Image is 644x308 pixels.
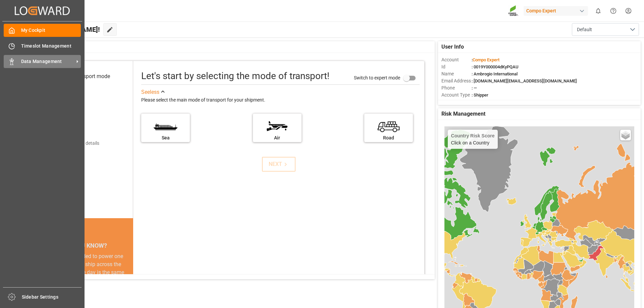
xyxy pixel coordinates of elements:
[441,91,472,99] span: Account Type
[22,294,82,301] span: Sidebar Settings
[441,110,485,118] span: Risk Management
[606,3,621,18] button: Help Center
[524,6,588,16] div: Compo Expert
[441,70,472,77] span: Name
[141,96,420,104] div: Please select the main mode of transport for your shipment.
[354,75,400,80] span: Switch to expert mode
[141,88,159,96] div: See less
[472,71,518,76] span: : Ambrogio International
[44,252,125,301] div: The energy needed to power one large container ship across the ocean in a single day is the same ...
[524,4,591,17] button: Compo Expert
[620,130,631,140] a: Layers
[262,157,296,172] button: NEXT
[4,39,81,52] a: Timeslot Management
[508,5,519,17] img: Screenshot%202023-09-29%20at%2010.02.21.png_1712312052.png
[577,26,592,33] span: Default
[368,134,410,141] div: Road
[473,57,499,62] span: Compo Expert
[21,43,81,50] span: Timeslot Management
[21,27,81,34] span: My Cockpit
[472,64,519,69] span: : 0019Y000004dKyPQAU
[36,238,133,252] div: DID YOU KNOW?
[441,77,472,84] span: Email Address
[472,85,477,90] span: : —
[572,23,639,36] button: open menu
[28,23,100,36] span: Hello [PERSON_NAME]!
[145,134,186,141] div: Sea
[141,69,329,83] div: Let's start by selecting the mode of transport!
[441,56,472,63] span: Account
[472,93,488,98] span: : Shipper
[4,24,81,37] a: My Cockpit
[441,84,472,91] span: Phone
[591,3,606,18] button: show 0 new notifications
[256,134,298,141] div: Air
[472,57,499,62] span: :
[21,58,74,65] span: Data Management
[441,63,472,70] span: Id
[441,43,464,51] span: User Info
[269,160,289,168] div: NEXT
[451,133,495,138] h4: Country Risk Score
[451,133,495,145] div: Click on a Country
[472,78,577,83] span: : [DOMAIN_NAME][EMAIL_ADDRESS][DOMAIN_NAME]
